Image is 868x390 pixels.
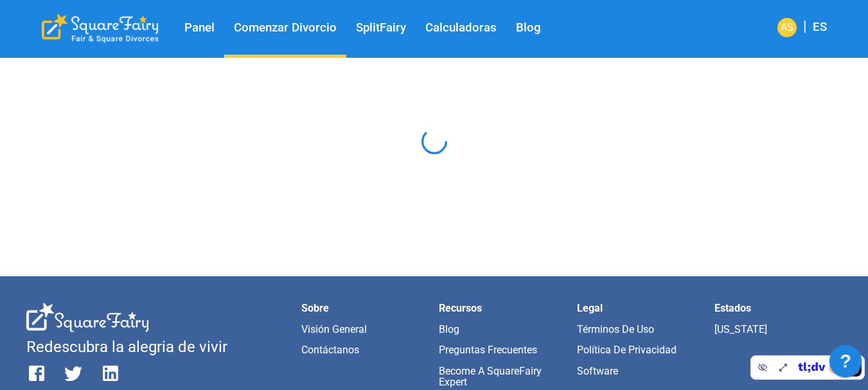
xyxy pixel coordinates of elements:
li: Recursos [439,303,566,314]
a: Visión General [301,323,367,335]
span: | [797,18,813,34]
div: SquareFairy White Logo [26,303,148,332]
a: Calculadoras [416,21,506,35]
div: AS [777,18,797,37]
div: SquareFairy Logo [42,14,159,43]
li: Sobre [301,303,429,314]
a: Términos de Uso [577,323,654,335]
li: Estados [714,303,842,314]
a: SplitFairy [346,21,416,35]
a: Preguntas Frecuentes [439,344,537,356]
a: Blog [506,21,551,35]
a: Comenzar Divorcio [224,21,346,35]
a: Panel [175,21,224,35]
a: Become a SquareFairy Expert [439,365,542,389]
a: [US_STATE] [714,323,767,335]
iframe: JSD widget [823,339,868,390]
div: ES [813,19,827,37]
a: Blog [439,323,459,335]
a: Contáctanos [301,344,359,356]
a: Software [577,365,618,377]
li: Legal [577,303,704,314]
li: Redescubra la alegria de vivir [26,342,292,353]
a: Política de Privacidad [577,344,677,356]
